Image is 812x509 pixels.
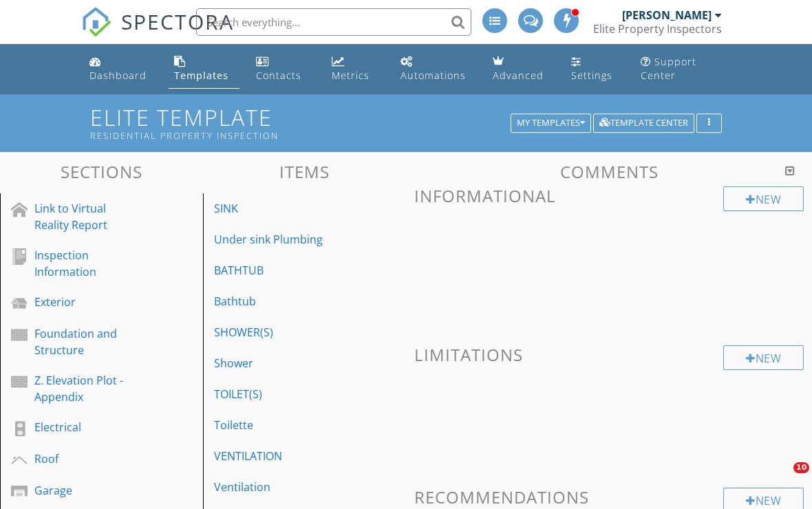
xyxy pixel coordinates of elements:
[169,50,239,89] a: Templates
[793,462,809,473] span: 10
[34,482,138,499] div: Garage
[214,231,348,248] div: Under sink Plumbing
[34,372,138,405] div: Z. Elevation Plot - Appendix
[414,345,804,364] h3: Limitations
[214,479,348,495] div: Ventilation
[414,488,804,506] h3: Recommendations
[121,7,234,36] span: SPECTORA
[214,386,348,402] div: TOILET(S)
[214,200,348,217] div: SINK
[34,247,138,280] div: Inspection Information
[593,22,722,36] div: Elite Property Inspectors
[256,69,301,82] div: Contacts
[493,69,544,82] div: Advanced
[214,448,348,464] div: VENTILATION
[90,130,515,141] div: Residential Property Inspection
[326,50,384,89] a: Metrics
[593,113,694,133] button: Template Center
[34,451,138,467] div: Roof
[174,69,228,82] div: Templates
[414,162,804,181] h3: Comments
[90,105,722,140] h1: Elite Template
[641,55,696,82] div: Support Center
[395,50,476,89] a: Automations (Advanced)
[214,262,348,279] div: BATHTUB
[571,69,612,82] div: Settings
[84,50,158,89] a: Dashboard
[566,50,624,89] a: Settings
[765,462,798,495] iframe: Intercom live chat
[593,116,694,128] a: Template Center
[487,50,555,89] a: Advanced
[622,8,712,22] div: [PERSON_NAME]
[214,417,348,433] div: Toilette
[214,355,348,371] div: Shower
[89,69,147,82] div: Dashboard
[400,69,466,82] div: Automations
[599,118,688,128] div: Template Center
[214,293,348,310] div: Bathtub
[214,324,348,340] div: SHOWER(S)
[414,186,804,205] h3: Informational
[34,419,138,435] div: Electrical
[635,50,728,89] a: Support Center
[332,69,370,82] div: Metrics
[34,325,138,358] div: Foundation and Structure
[723,186,804,211] div: New
[34,200,138,233] div: Link to Virtual Reality Report
[511,113,591,133] button: My Templates
[81,19,234,47] a: SPECTORA
[81,7,111,37] img: The Best Home Inspection Software - Spectora
[517,118,585,128] div: My Templates
[250,50,315,89] a: Contacts
[196,8,471,36] input: Search everything...
[203,162,406,181] h3: Items
[723,345,804,370] div: New
[34,294,138,310] div: Exterior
